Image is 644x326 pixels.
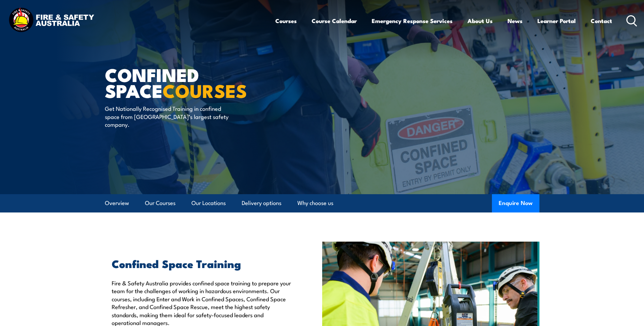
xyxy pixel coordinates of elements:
a: Delivery options [242,194,281,212]
h2: Confined Space Training [112,259,291,268]
a: News [508,12,522,30]
a: Emergency Response Services [372,12,453,30]
a: Learner Portal [537,12,576,30]
a: Contact [591,12,612,30]
h1: Confined Space [105,66,273,98]
a: About Us [467,12,493,30]
a: Overview [105,194,129,212]
a: Courses [275,12,297,30]
a: Our Locations [191,194,226,212]
a: Why choose us [297,194,333,212]
button: Enquire Now [492,194,539,212]
p: Get Nationally Recognised Training in confined space from [GEOGRAPHIC_DATA]’s largest safety comp... [105,104,229,128]
a: Course Calendar [312,12,357,30]
a: Our Courses [145,194,176,212]
strong: COURSES [163,76,247,104]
